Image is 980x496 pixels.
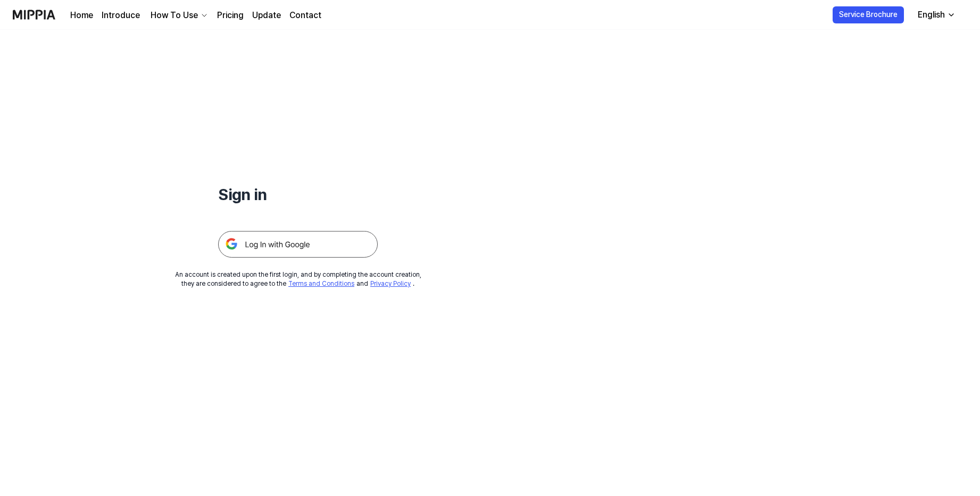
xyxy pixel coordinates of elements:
div: An account is created upon the first login, and by completing the account creation, they are cons... [175,270,421,288]
a: Contact [289,9,321,22]
div: How To Use [148,9,200,22]
a: Terms and Conditions [288,280,354,287]
button: English [909,4,962,26]
button: Service Brochure [833,6,904,23]
img: 구글 로그인 버튼 [218,231,378,258]
a: Home [70,9,93,22]
h1: Sign in [218,183,378,205]
a: Pricing [217,9,244,22]
button: How To Use [148,9,209,22]
div: English [916,9,947,21]
a: Privacy Policy [370,280,411,287]
a: Introduce [102,9,140,22]
a: Update [252,9,281,22]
